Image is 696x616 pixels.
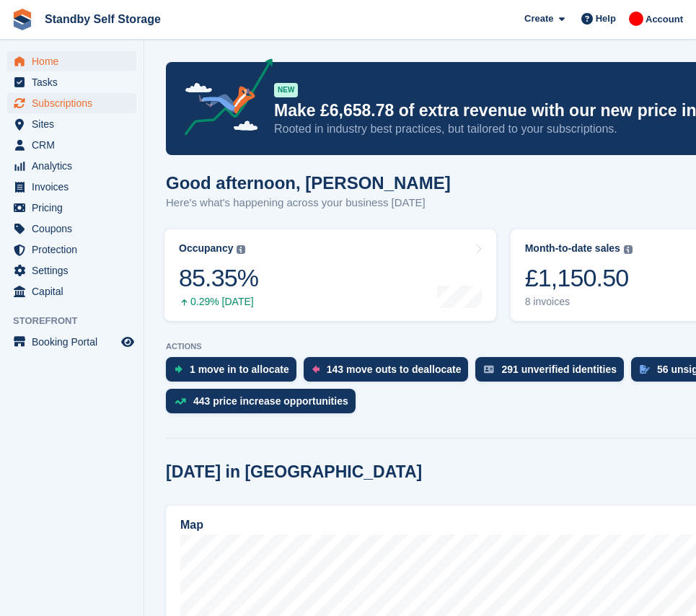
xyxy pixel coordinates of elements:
div: 8 invoices [525,296,633,308]
span: Storefront [13,314,144,328]
a: menu [7,72,136,92]
div: 0.29% [DATE] [179,296,258,308]
span: Create [524,12,553,26]
div: NEW [274,83,298,97]
h2: Map [180,519,203,532]
a: menu [7,239,136,260]
a: menu [7,156,136,176]
span: Capital [32,281,118,302]
a: menu [7,198,136,218]
span: Analytics [32,156,118,176]
div: 85.35% [179,263,258,293]
img: move_outs_to_deallocate_icon-f764333ba52eb49d3ac5e1228854f67142a1ed5810a6f6cc68b1a99e826820c5.svg [312,365,320,374]
p: Here's what's happening across your business [DATE] [166,195,451,211]
span: Sites [32,114,118,134]
span: Settings [32,260,118,281]
a: 143 move outs to deallocate [304,357,476,389]
span: Help [596,12,616,26]
span: Invoices [32,177,118,197]
a: menu [7,135,136,155]
img: price_increase_opportunities-93ffe204e8149a01c8c9dc8f82e8f89637d9d84a8eef4429ea346261dce0b2c0.svg [175,398,186,405]
a: 443 price increase opportunities [166,389,363,421]
a: menu [7,114,136,134]
span: Account [646,12,683,27]
img: move_ins_to_allocate_icon-fdf77a2bb77ea45bf5b3d319d69a93e2d87916cf1d5bf7949dd705db3b84f3ca.svg [175,365,182,374]
span: Protection [32,239,118,260]
div: Month-to-date sales [525,242,620,255]
img: icon-info-grey-7440780725fd019a000dd9b08b2336e03edf1995a4989e88bcd33f0948082b44.svg [624,245,633,254]
a: menu [7,332,136,352]
img: icon-info-grey-7440780725fd019a000dd9b08b2336e03edf1995a4989e88bcd33f0948082b44.svg [237,245,245,254]
img: contract_signature_icon-13c848040528278c33f63329250d36e43548de30e8caae1d1a13099fd9432cc5.svg [640,365,650,374]
img: verify_identity-adf6edd0f0f0b5bbfe63781bf79b02c33cf7c696d77639b501bdc392416b5a36.svg [484,365,494,374]
span: CRM [32,135,118,155]
a: menu [7,93,136,113]
div: 1 move in to allocate [190,364,289,375]
a: menu [7,281,136,302]
div: Occupancy [179,242,233,255]
a: 291 unverified identities [475,357,631,389]
a: Occupancy 85.35% 0.29% [DATE] [164,229,496,321]
a: 1 move in to allocate [166,357,304,389]
span: Pricing [32,198,118,218]
span: Home [32,51,118,71]
div: 143 move outs to deallocate [327,364,462,375]
div: 443 price increase opportunities [193,395,348,407]
a: Preview store [119,333,136,351]
img: price-adjustments-announcement-icon-8257ccfd72463d97f412b2fc003d46551f7dbcb40ab6d574587a9cd5c0d94... [172,58,273,141]
span: Tasks [32,72,118,92]
a: menu [7,177,136,197]
h2: [DATE] in [GEOGRAPHIC_DATA] [166,462,422,482]
a: menu [7,219,136,239]
span: Coupons [32,219,118,239]
img: Aaron Winter [629,12,643,26]
a: Standby Self Storage [39,7,167,31]
div: £1,150.50 [525,263,633,293]
img: stora-icon-8386f47178a22dfd0bd8f6a31ec36ba5ce8667c1dd55bd0f319d3a0aa187defe.svg [12,9,33,30]
span: Booking Portal [32,332,118,352]
div: 291 unverified identities [501,364,617,375]
span: Subscriptions [32,93,118,113]
a: menu [7,51,136,71]
h1: Good afternoon, [PERSON_NAME] [166,173,451,193]
a: menu [7,260,136,281]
